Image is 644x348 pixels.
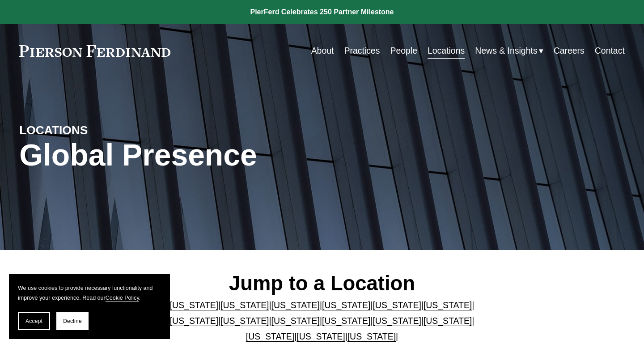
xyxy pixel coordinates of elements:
span: News & Insights [475,43,537,59]
a: [US_STATE] [424,300,472,310]
h2: Jump to a Location [145,272,499,296]
h1: Global Presence [19,138,423,173]
a: [US_STATE] [373,300,421,310]
a: Careers [554,42,585,59]
a: [US_STATE] [424,316,472,326]
a: Cookie Policy [106,295,139,301]
a: Locations [428,42,465,59]
button: Accept [18,312,50,330]
a: [US_STATE] [322,316,370,326]
p: We use cookies to provide necessary functionality and improve your experience. Read our . [18,283,161,303]
a: [US_STATE] [322,300,370,310]
a: [US_STATE] [373,316,421,326]
span: Decline [63,318,82,324]
a: [US_STATE] [246,331,294,341]
a: [US_STATE] [170,300,218,310]
a: [US_STATE] [271,300,320,310]
a: [US_STATE] [297,331,345,341]
a: [US_STATE] [170,316,218,326]
a: People [390,42,417,59]
span: Accept [25,318,42,324]
a: [US_STATE] [347,331,396,341]
a: [US_STATE] [220,300,269,310]
button: Decline [56,312,89,330]
a: About [311,42,334,59]
a: [US_STATE] [271,316,320,326]
h4: LOCATIONS [19,123,170,138]
section: Cookie banner [9,274,170,339]
a: [US_STATE] [220,316,269,326]
a: Practices [344,42,380,59]
a: Contact [595,42,625,59]
a: folder dropdown [475,42,543,59]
